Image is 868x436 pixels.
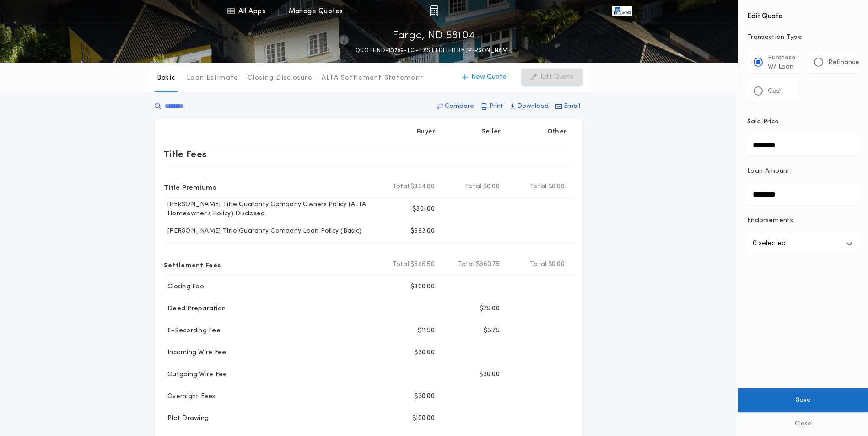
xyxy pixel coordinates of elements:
p: Loan Estimate [187,74,238,83]
p: Cash [768,87,783,96]
button: Email [553,98,583,115]
p: Refinance [828,58,859,67]
span: $960.75 [476,260,500,269]
p: Transaction Type [747,33,859,42]
b: Total: [530,260,548,269]
p: Loan Amount [747,167,790,176]
b: Total: [465,182,483,191]
b: Total: [530,182,548,191]
button: Edit Quote [521,69,583,86]
p: $30.00 [414,348,435,357]
button: Compare [435,98,477,115]
b: Total: [458,260,476,269]
p: $693.00 [410,227,435,236]
p: Title Fees [164,147,207,161]
p: Deed Preparation [164,304,226,314]
span: $0.00 [483,182,500,191]
p: Edit Quote [540,73,574,82]
p: Basic [157,74,175,83]
p: Settlement Fees [164,257,221,272]
p: Title Premiums [164,180,216,194]
p: QUOTE ND-10786-TC - LAST EDITED BY [PERSON_NAME] [356,46,512,55]
h4: Edit Quote [747,5,859,22]
span: $994.00 [410,182,435,191]
b: Total: [393,182,411,191]
p: Closing Fee [164,282,204,292]
button: Download [507,98,551,115]
img: img [430,5,438,16]
p: $75.00 [480,304,500,314]
p: Email [564,102,580,111]
p: Purchase W/ Loan [768,53,796,72]
p: Closing Disclosure [248,74,313,83]
p: $30.00 [414,392,435,401]
span: $0.00 [548,260,565,269]
p: Other [547,128,566,137]
button: 0 selected [747,233,859,255]
span: $0.00 [548,182,565,191]
p: Download [517,102,549,111]
p: Overnight Fees [164,392,216,401]
p: $30.00 [479,370,500,379]
p: Seller [482,128,501,137]
p: 0 selected [753,238,786,249]
p: Buyer [417,128,435,137]
button: Close [738,412,868,436]
p: Sale Price [747,117,779,127]
button: New Quote [453,69,516,86]
p: $100.00 [412,414,435,423]
p: Print [489,102,503,111]
p: New Quote [471,73,507,82]
img: vs-icon [612,6,631,16]
p: Fargo, ND 58104 [393,29,475,43]
p: Incoming Wire Fee [164,348,226,357]
p: Compare [445,102,474,111]
p: E-Recording Fee [164,326,221,335]
p: Outgoing Wire Fee [164,370,227,379]
p: $11.50 [418,326,435,335]
input: Sale Price [747,134,859,156]
span: $646.50 [410,260,435,269]
b: Total: [393,260,411,269]
input: Loan Amount [747,183,859,205]
p: $301.00 [412,205,435,214]
p: [PERSON_NAME] Title Guaranty Company Owners Policy (ALTA Homeowner's Policy) Disclosed [164,200,377,218]
p: $300.00 [410,282,435,292]
button: Print [478,98,506,115]
p: Endorsements [747,216,859,225]
p: $5.75 [484,326,500,335]
p: ALTA Settlement Statement [322,74,423,83]
p: Plat Drawing [164,414,209,423]
button: Save [738,388,868,412]
p: [PERSON_NAME] Title Guaranty Company Loan Policy (Basic) [164,227,361,236]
